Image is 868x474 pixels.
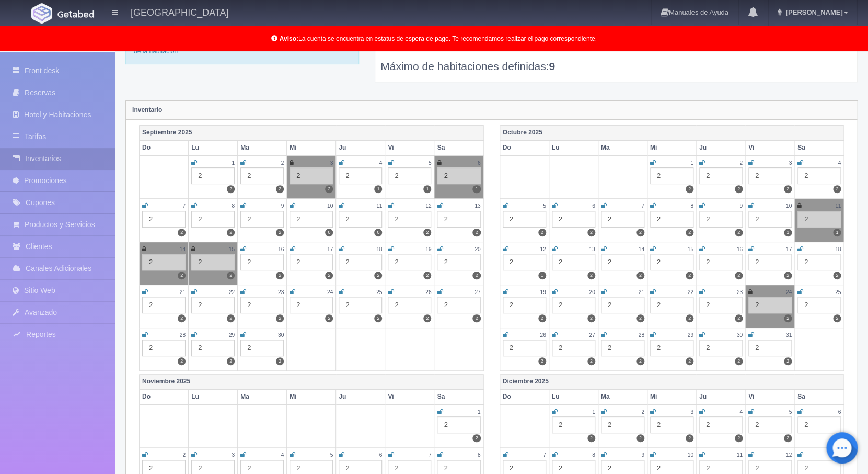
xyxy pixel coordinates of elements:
small: 6 [379,452,383,458]
div: 2 [552,340,595,356]
div: 2 [748,254,792,270]
label: 2 [227,272,235,279]
small: 30 [736,332,742,338]
small: 7 [543,452,546,458]
label: 2 [587,357,595,365]
div: 2 [290,211,333,228]
label: 2 [276,185,284,193]
small: 7 [182,203,186,209]
th: Do [140,140,189,155]
b: Aviso: [280,35,298,42]
small: 6 [838,409,841,415]
div: 2 [601,297,644,313]
small: 4 [739,409,743,415]
div: 2 [650,254,693,270]
div: 2 [388,297,431,313]
small: 24 [327,289,333,295]
label: 2 [178,357,186,365]
th: Mi [287,389,336,404]
div: 2 [552,297,595,313]
small: 2 [739,160,743,166]
div: 2 [552,416,595,433]
small: 10 [786,203,792,209]
th: Sa [794,389,843,404]
small: 25 [376,289,382,295]
div: 2 [388,167,431,184]
th: Lu [549,389,598,404]
strong: Inventario [132,106,162,114]
label: 2 [636,357,644,365]
div: 2 [699,254,743,270]
label: 2 [227,314,235,322]
small: 3 [330,160,333,166]
small: 26 [425,289,431,295]
small: 24 [786,289,792,295]
th: Do [500,389,549,404]
div: 2 [552,254,595,270]
label: 1 [423,185,431,193]
small: 12 [425,203,431,209]
label: 2 [686,357,693,365]
div: Máximo de habitaciones definidas: [380,48,852,74]
small: 28 [638,332,644,338]
th: Vi [745,389,794,404]
label: 2 [686,434,693,442]
th: Sa [794,140,843,155]
small: 5 [543,203,546,209]
div: 2 [290,254,333,270]
div: 2 [142,340,186,356]
label: 2 [472,272,480,279]
small: 8 [690,203,693,209]
small: 9 [281,203,284,209]
label: 2 [325,185,333,193]
small: 19 [425,246,431,252]
label: 2 [686,185,693,193]
small: 10 [687,452,693,458]
th: Noviembre 2025 [140,374,484,389]
small: 4 [379,160,383,166]
label: 2 [276,314,284,322]
label: 2 [735,185,743,193]
small: 25 [835,289,841,295]
label: 2 [276,229,284,236]
small: 18 [376,246,382,252]
div: 2 [437,416,480,433]
small: 7 [641,203,644,209]
small: 11 [835,203,841,209]
div: 2 [748,211,792,228]
div: 2 [797,167,841,184]
small: 17 [786,246,792,252]
small: 14 [638,246,644,252]
small: 27 [474,289,480,295]
small: 13 [474,203,480,209]
small: 22 [229,289,235,295]
small: 29 [687,332,693,338]
th: Diciembre 2025 [500,374,844,389]
label: 1 [538,272,546,279]
small: 8 [592,452,595,458]
label: 2 [784,272,792,279]
div: 2 [797,297,841,313]
div: 2 [191,340,235,356]
small: 1 [592,409,595,415]
label: 2 [472,229,480,236]
label: 2 [833,272,841,279]
label: 2 [227,185,235,193]
small: 28 [180,332,186,338]
div: 2 [748,167,792,184]
label: 2 [538,229,546,236]
label: 2 [374,272,382,279]
label: 0 [374,229,382,236]
label: 2 [178,314,186,322]
th: Vi [385,140,434,155]
label: 2 [423,272,431,279]
th: Ju [696,140,745,155]
small: 16 [278,246,284,252]
div: 2 [699,416,743,433]
label: 2 [423,314,431,322]
div: 2 [650,211,693,228]
small: 2 [641,409,644,415]
th: Ma [238,140,287,155]
th: Do [500,140,549,155]
div: 2 [699,167,743,184]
